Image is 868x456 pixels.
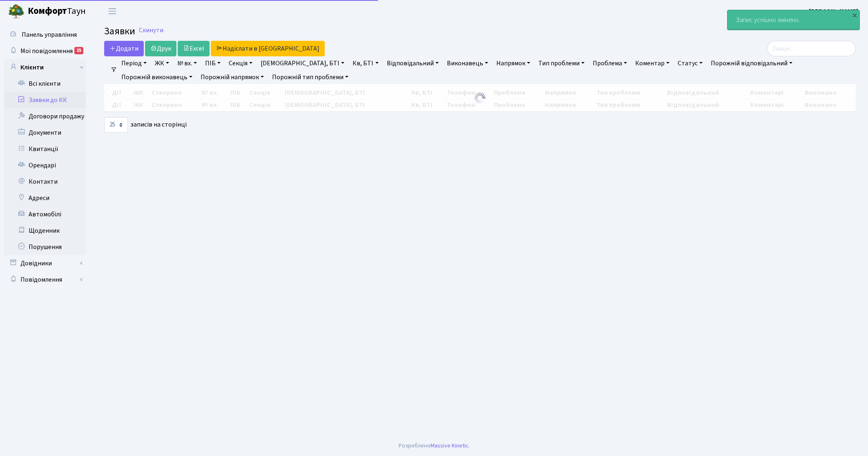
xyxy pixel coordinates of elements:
a: Додати [104,41,144,56]
a: Договори продажу [4,108,86,125]
a: Massive Kinetic [431,441,469,450]
a: Всі клієнти [4,76,86,92]
a: Щоденник [4,222,86,239]
a: Друк [145,41,176,56]
a: Коментар [632,56,673,70]
a: Період [118,56,150,70]
a: Напрямок [493,56,533,70]
span: Таун [28,4,86,18]
a: Статус [674,56,706,70]
a: Повідомлення [4,271,86,288]
a: Панель управління [4,27,86,43]
div: Розроблено . [399,441,470,450]
a: Надіслати в [GEOGRAPHIC_DATA] [211,41,325,56]
div: × [850,11,859,19]
span: Панель управління [22,30,77,39]
a: Порожній відповідальний [707,56,796,70]
a: Довідники [4,255,86,271]
a: Секція [225,56,256,70]
a: ЖК [152,56,172,70]
a: Проблема [589,56,630,70]
a: Клієнти [4,59,86,76]
a: Квитанції [4,141,86,157]
a: Excel [178,41,210,56]
a: Відповідальний [384,56,442,70]
a: Документи [4,125,86,141]
button: Переключити навігацію [102,4,123,18]
a: Заявки до КК [4,92,86,108]
select: записів на сторінці [104,117,128,133]
a: Тип проблеми [535,56,588,70]
a: [PERSON_NAME] [809,7,858,16]
a: Порожній тип проблеми [269,70,352,84]
input: Пошук... [767,41,856,56]
span: Додати [109,44,138,53]
a: Скинути [139,27,163,34]
b: Комфорт [28,4,67,18]
a: ПІБ [202,56,224,70]
div: 25 [74,47,83,54]
a: Порушення [4,239,86,255]
a: Адреси [4,190,86,206]
img: Обробка... [473,91,486,105]
a: Автомобілі [4,206,86,222]
a: Кв, БТІ [349,56,382,70]
span: Мої повідомлення [20,47,73,56]
span: Заявки [104,24,135,38]
img: logo.png [8,3,25,20]
a: № вх. [174,56,200,70]
a: Контакти [4,174,86,190]
a: Порожній виконавець [118,70,196,84]
a: Виконавець [444,56,491,70]
a: Орендарі [4,157,86,174]
a: Порожній напрямок [197,70,267,84]
a: [DEMOGRAPHIC_DATA], БТІ [257,56,348,70]
div: Запис успішно змінено. [727,10,859,30]
a: Мої повідомлення25 [4,43,86,59]
label: записів на сторінці [104,117,187,133]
